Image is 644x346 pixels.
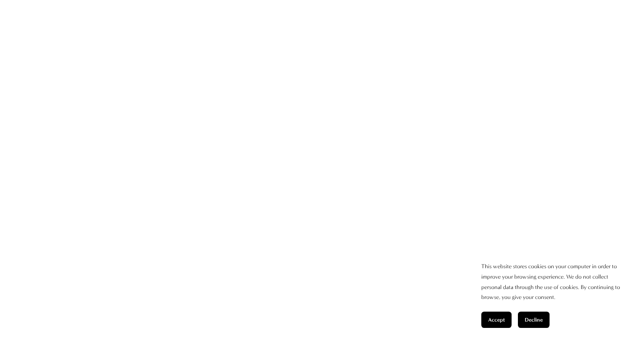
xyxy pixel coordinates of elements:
p: This website stores cookies on your computer in order to improve your browsing experience. We do ... [481,261,626,303]
span: Accept [488,317,505,323]
section: Cookie banner [472,252,635,337]
button: Accept [481,312,512,328]
button: Decline [518,312,550,328]
span: Decline [525,317,543,323]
